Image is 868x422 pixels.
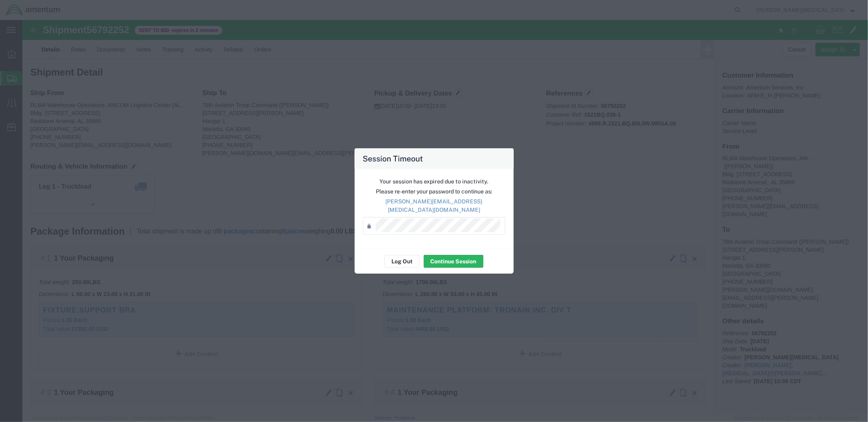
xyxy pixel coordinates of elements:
[363,153,423,164] h4: Session Timeout
[385,255,419,268] button: Log Out
[363,187,505,196] p: Please re-enter your password to continue as:
[363,177,505,186] p: Your session has expired due to inactivity.
[424,255,483,268] button: Continue Session
[363,197,505,214] p: [PERSON_NAME][EMAIL_ADDRESS][MEDICAL_DATA][DOMAIN_NAME]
